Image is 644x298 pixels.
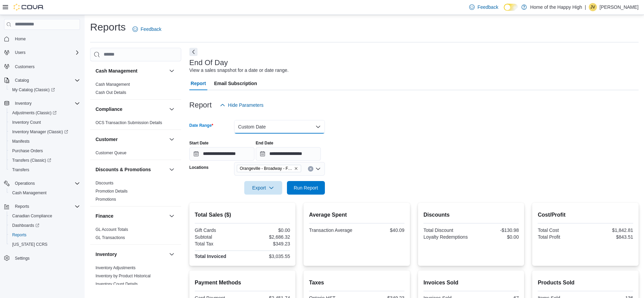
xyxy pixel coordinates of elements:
[244,181,282,195] button: Export
[96,227,128,232] span: GL Account Totals
[9,128,80,136] span: Inventory Manager (Classic)
[12,223,39,228] span: Dashboards
[7,127,83,137] a: Inventory Manager (Classic)
[1,61,83,71] button: Customers
[96,136,118,143] h3: Customer
[9,156,80,164] span: Transfers (Classic)
[12,254,80,262] span: Settings
[12,179,80,187] span: Operations
[96,251,166,258] button: Inventory
[7,108,83,118] a: Adjustments (Classic)
[15,204,29,209] span: Reports
[96,136,166,143] button: Customer
[244,227,290,233] div: $0.00
[309,211,404,219] h2: Average Spent
[195,241,241,246] div: Total Tax
[15,78,29,83] span: Catalog
[9,166,80,174] span: Transfers
[7,211,83,221] button: Canadian Compliance
[538,227,584,233] div: Total Cost
[90,119,181,130] div: Compliance
[9,231,80,239] span: Reports
[90,225,181,244] div: Finance
[96,166,166,173] button: Discounts & Promotions
[15,36,26,42] span: Home
[585,3,586,11] p: |
[168,105,176,113] button: Compliance
[9,156,54,164] a: Transfers (Classic)
[189,48,198,56] button: Next
[9,118,44,126] a: Inventory Count
[244,254,290,259] div: $3,035.55
[590,3,595,11] span: JV
[538,211,633,219] h2: Cost/Profit
[195,234,241,240] div: Subtotal
[96,273,151,279] span: Inventory by Product Historical
[96,67,138,74] h3: Cash Management
[96,181,113,185] a: Discounts
[168,165,176,174] button: Discounts & Promotions
[96,151,126,155] a: Customer Queue
[12,99,34,107] button: Inventory
[7,230,83,240] button: Reports
[195,211,290,219] h2: Total Sales ($)
[12,35,28,43] a: Home
[1,253,83,263] button: Settings
[9,212,55,220] a: Canadian Compliance
[423,211,519,219] h2: Discounts
[195,279,290,287] h2: Payment Methods
[15,101,32,106] span: Inventory
[15,181,35,186] span: Operations
[96,235,125,240] a: GL Transactions
[168,250,176,258] button: Inventory
[12,139,29,144] span: Manifests
[9,137,80,145] span: Manifests
[96,106,122,113] h3: Compliance
[1,76,83,85] button: Catalog
[189,165,209,170] label: Locations
[9,109,80,117] span: Adjustments (Classic)
[12,190,46,196] span: Cash Management
[12,254,32,262] a: Settings
[1,179,83,188] button: Operations
[589,3,597,11] div: Jennifer Verney
[423,279,519,287] h2: Invoices Sold
[587,234,633,240] div: $843.51
[538,279,633,287] h2: Products Sold
[96,90,126,95] a: Cash Out Details
[7,156,83,165] a: Transfers (Classic)
[9,109,59,117] a: Adjustments (Classic)
[477,4,498,11] span: Feedback
[15,64,35,69] span: Customers
[7,118,83,127] button: Inventory Count
[12,242,47,247] span: [US_STATE] CCRS
[9,212,80,220] span: Canadian Compliance
[90,179,181,206] div: Discounts & Promotions
[189,123,213,128] label: Date Range
[96,235,125,240] span: GL Transactions
[217,98,266,112] button: Hide Parameters
[96,213,166,219] button: Finance
[504,4,518,11] input: Dark Mode
[7,240,83,249] button: [US_STATE] CCRS
[96,90,126,95] span: Cash Out Details
[9,231,29,239] a: Reports
[473,227,519,233] div: -$130.98
[12,179,38,187] button: Operations
[237,165,301,172] span: Orangeville - Broadway - Fire & Flower
[90,20,126,34] h1: Reports
[96,274,151,278] a: Inventory by Product Historical
[12,202,80,211] span: Reports
[12,48,28,57] button: Users
[9,128,71,136] a: Inventory Manager (Classic)
[7,188,83,198] button: Cash Management
[191,77,206,90] span: Report
[294,166,298,171] button: Remove Orangeville - Broadway - Fire & Flower from selection in this group
[90,80,181,99] div: Cash Management
[90,149,181,160] div: Customer
[308,166,313,172] button: Clear input
[168,67,176,75] button: Cash Management
[9,240,50,249] a: [US_STATE] CCRS
[9,147,80,155] span: Purchase Orders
